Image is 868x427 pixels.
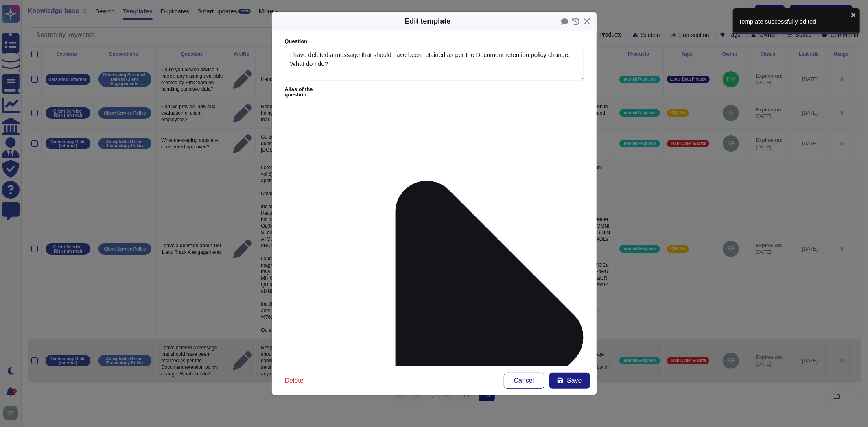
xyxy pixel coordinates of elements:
textarea: I have deleted a message that should have been retained as per the Document retention policy chan... [285,48,584,81]
button: close [851,11,857,18]
span: Save [567,377,582,384]
label: Question [285,39,584,44]
button: Save [549,373,590,389]
button: Close [581,15,593,28]
button: Delete [278,373,310,389]
span: Cancel [514,377,534,384]
span: Delete [285,377,304,384]
button: Cancel [504,373,544,389]
div: Template successfully edited [739,18,848,24]
div: Edit template [404,16,450,27]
